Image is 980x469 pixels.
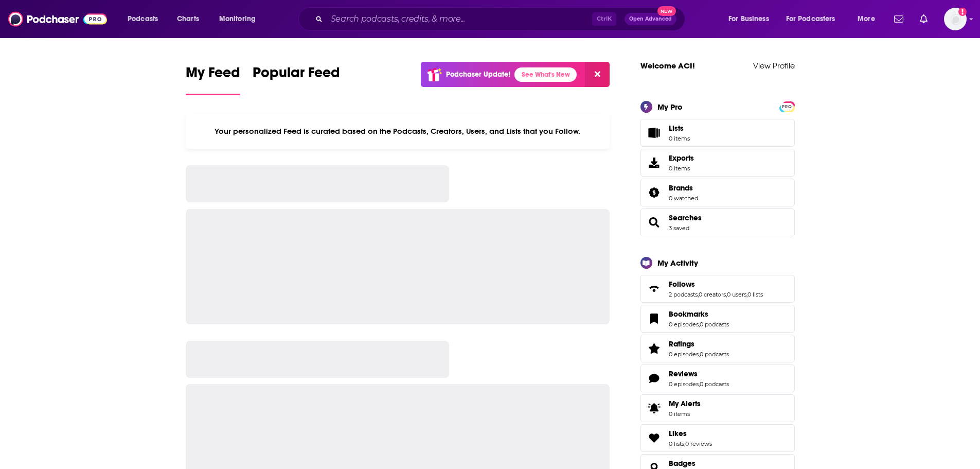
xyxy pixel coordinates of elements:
button: open menu [779,11,850,27]
a: PRO [781,102,793,110]
input: Search podcasts, credits, & more... [327,11,592,27]
a: Brands [644,185,665,200]
span: Open Advanced [629,16,672,22]
a: Follows [669,280,763,289]
a: Brands [669,183,698,193]
a: 0 podcasts [700,380,729,388]
span: , [699,380,700,388]
a: 0 users [727,291,746,298]
a: 0 creators [699,291,726,298]
span: Popular Feed [253,64,340,88]
span: My Feed [186,64,240,88]
a: Exports [640,149,795,177]
a: Searches [669,213,702,222]
a: 3 saved [669,224,689,232]
div: Your personalized Feed is curated based on the Podcasts, Creators, Users, and Lists that you Follow. [186,114,610,149]
a: 0 episodes [669,321,699,328]
div: My Activity [657,258,698,268]
p: Podchaser Update! [446,70,510,79]
a: 0 episodes [669,351,699,358]
span: Reviews [669,369,698,378]
span: Brands [669,183,693,193]
a: 0 reviews [685,440,712,447]
button: open menu [721,11,782,27]
a: Reviews [644,371,665,386]
span: 0 items [669,410,701,418]
span: Ctrl K [592,12,616,26]
span: Charts [177,12,199,26]
a: View Profile [753,61,795,71]
span: Bookmarks [640,305,795,333]
span: 0 items [669,165,694,172]
a: 0 episodes [669,380,699,388]
button: open menu [212,11,269,27]
img: Podchaser - Follow, Share and Rate Podcasts [8,9,107,29]
a: Popular Feed [253,64,340,95]
a: My Feed [186,64,240,95]
a: Reviews [669,369,729,378]
span: , [699,351,700,358]
a: 0 lists [747,291,763,298]
svg: Add a profile image [958,8,967,16]
a: 0 podcasts [700,351,729,358]
span: My Alerts [669,399,701,408]
span: Lists [669,124,690,133]
span: Follows [640,275,795,303]
span: PRO [781,103,793,111]
a: 2 podcasts [669,291,698,298]
span: Likes [669,429,687,438]
span: Logged in as aci-podcast [944,8,967,30]
button: Show profile menu [944,8,967,30]
span: Searches [640,209,795,236]
a: Ratings [669,339,729,349]
div: Search podcasts, credits, & more... [308,7,695,31]
span: More [858,12,875,26]
a: 0 lists [669,440,684,447]
a: Show notifications dropdown [916,10,932,28]
a: Follows [644,282,665,296]
span: Follows [669,280,695,289]
div: My Pro [657,102,683,112]
span: For Business [728,12,769,26]
span: New [657,6,676,16]
a: Bookmarks [669,309,729,319]
a: Searches [644,215,665,230]
span: Podcasts [128,12,158,26]
a: Lists [640,119,795,147]
a: My Alerts [640,394,795,422]
span: , [698,291,699,298]
button: Open AdvancedNew [625,13,676,25]
a: 0 watched [669,195,698,202]
a: Badges [669,459,700,468]
span: Reviews [640,364,795,392]
button: open menu [850,11,888,27]
span: Brands [640,179,795,206]
span: Badges [669,459,696,468]
span: , [726,291,727,298]
span: Exports [669,153,694,163]
span: Lists [644,126,665,140]
span: My Alerts [644,401,665,415]
a: Likes [644,431,665,445]
span: , [699,321,700,328]
a: See What's New [514,67,577,82]
a: Likes [669,429,712,438]
span: Exports [644,155,665,170]
span: For Podcasters [786,12,835,26]
button: open menu [120,11,171,27]
span: Ratings [640,335,795,362]
span: Lists [669,124,684,133]
span: Likes [640,424,795,452]
span: , [746,291,747,298]
span: Ratings [669,339,694,349]
a: Ratings [644,341,665,356]
a: 0 podcasts [700,321,729,328]
a: Bookmarks [644,311,665,326]
a: Charts [170,11,205,27]
span: 0 items [669,135,690,142]
span: Bookmarks [669,309,708,319]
